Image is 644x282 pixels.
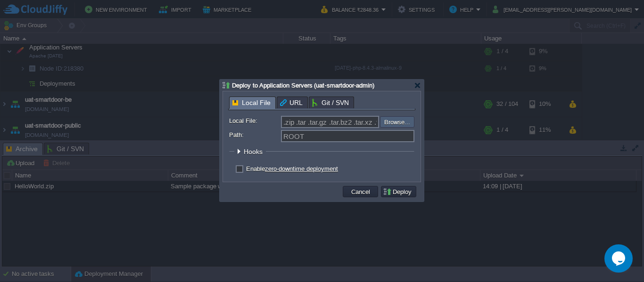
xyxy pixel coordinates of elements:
label: Local File: [229,116,280,126]
button: Deploy [383,187,414,196]
iframe: chat widget [604,244,635,273]
span: Git / SVN [312,97,349,108]
button: Cancel [348,187,373,196]
span: Deploy to Application Servers (uat-smartdoor-admin) [232,82,374,89]
a: zero-downtime deployment [265,165,338,172]
span: Hooks [244,148,265,155]
span: Local File [232,97,271,109]
span: URL [280,97,303,108]
label: Enable [246,165,338,172]
label: Path: [229,130,280,140]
